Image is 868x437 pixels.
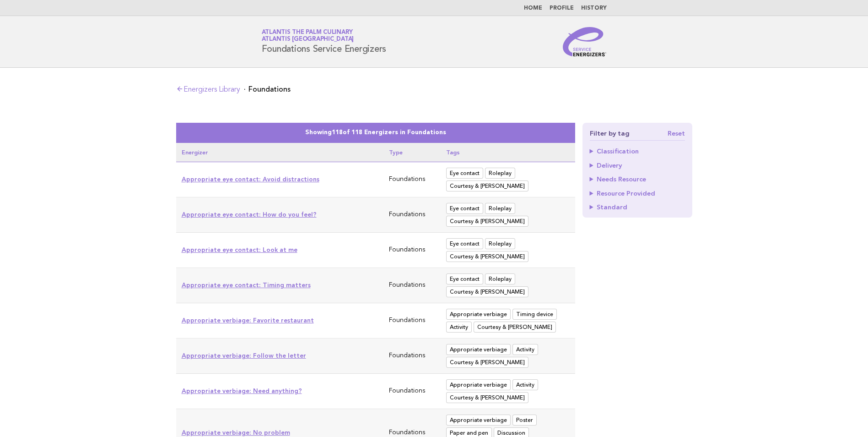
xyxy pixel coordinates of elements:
[446,238,483,249] span: Eye contact
[332,130,343,136] span: 118
[182,246,297,253] a: Appropriate eye contact: Look at me
[182,175,319,183] a: Appropriate eye contact: Avoid distractions
[182,317,314,324] a: Appropriate verbiage: Favorite restaurant
[383,339,441,374] td: Foundations
[446,415,511,426] span: Appropriate verbiage
[383,268,441,303] td: Foundations
[446,309,511,320] span: Appropriate verbiage
[446,216,528,227] span: Courtesy & Manners
[590,148,685,154] summary: Classification
[262,37,354,43] span: Atlantis [GEOGRAPHIC_DATA]
[176,86,240,93] a: Energizers Library
[590,130,685,141] h4: Filter by tag
[590,162,685,169] summary: Delivery
[581,5,607,11] a: History
[441,143,575,162] th: Tags
[182,429,290,436] a: Appropriate verbiage: No problem
[182,281,311,289] a: Appropriate eye contact: Timing matters
[446,322,472,333] span: Activity
[485,203,515,214] span: Roleplay
[176,123,575,143] caption: Showing of 118 Energizers in Foundations
[182,387,302,394] a: Appropriate verbiage: Need anything?
[590,190,685,197] summary: Resource Provided
[262,29,354,42] a: Atlantis The Palm CulinaryAtlantis [GEOGRAPHIC_DATA]
[512,309,557,320] span: Timing device
[446,273,483,284] span: Eye contact
[446,286,528,297] span: Courtesy & Manners
[383,374,441,409] td: Foundations
[383,162,441,197] td: Foundations
[590,176,685,182] summary: Needs Resource
[446,251,528,262] span: Courtesy & Manners
[383,197,441,233] td: Foundations
[446,180,528,191] span: Courtesy & Manners
[446,357,528,368] span: Courtesy & Manners
[512,344,538,355] span: Activity
[446,203,483,214] span: Eye contact
[512,415,537,426] span: Poster
[262,30,387,54] h1: Foundations Service Energizers
[383,143,441,162] th: Type
[446,168,483,179] span: Eye contact
[446,379,511,390] span: Appropriate verbiage
[590,204,685,210] summary: Standard
[550,5,574,11] a: Profile
[668,130,685,137] a: Reset
[176,143,383,162] th: Energizer
[182,352,306,359] a: Appropriate verbiage: Follow the letter
[512,379,538,390] span: Activity
[485,273,515,284] span: Roleplay
[524,5,542,11] a: Home
[244,86,291,93] li: Foundations
[446,344,511,355] span: Appropriate verbiage
[563,27,607,56] img: Service Energizers
[474,322,556,333] span: Courtesy & Manners
[383,303,441,339] td: Foundations
[383,233,441,268] td: Foundations
[182,211,317,218] a: Appropriate eye contact: How do you feel?
[485,238,515,249] span: Roleplay
[485,168,515,179] span: Roleplay
[446,392,528,403] span: Courtesy & Manners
